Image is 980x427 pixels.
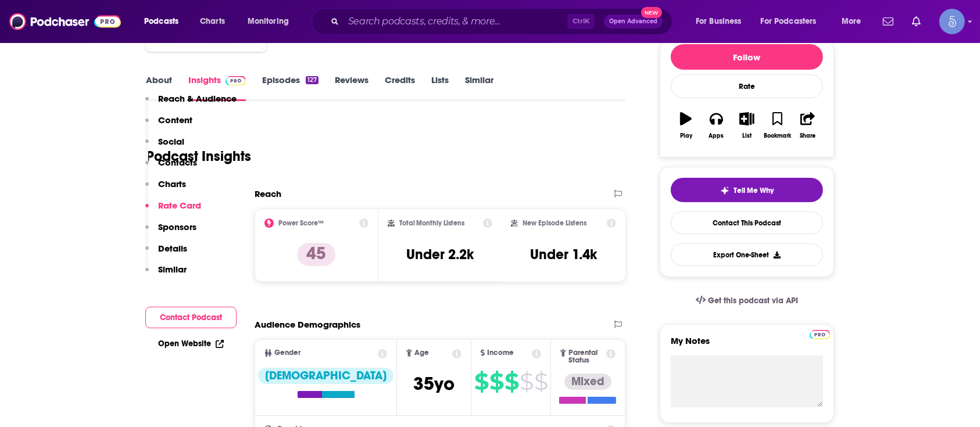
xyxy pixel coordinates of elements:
button: Apps [701,105,731,146]
p: Rate Card [158,200,201,211]
span: Ctrl K [567,14,595,29]
img: Podchaser - Follow, Share and Rate Podcasts [9,10,121,33]
p: Contacts [158,157,197,168]
div: Search podcasts, credits, & more... [323,8,684,35]
a: Get this podcast via API [686,286,807,315]
span: Tell Me Why [734,186,774,195]
button: Similar [145,264,187,285]
p: Social [158,136,184,147]
span: Logged in as Spiral5-G1 [939,9,965,34]
span: $ [474,372,488,391]
a: Reviews [335,74,369,101]
h2: Total Monthly Listens [399,219,465,227]
p: Content [158,114,192,125]
label: My Notes [671,335,823,356]
button: Follow [671,44,823,70]
a: Lists [431,74,449,101]
button: open menu [136,12,194,31]
span: $ [534,372,548,391]
p: Sponsors [158,221,196,232]
p: Reach & Audience [158,93,237,104]
div: Mixed [564,374,611,390]
span: Income [487,349,514,357]
h3: Under 1.4k [530,246,597,263]
span: Get this podcast via API [708,296,798,306]
p: Similar [158,264,187,275]
a: Contact This Podcast [671,211,823,234]
img: User Profile [939,9,965,34]
span: $ [505,372,518,391]
button: Contact Podcast [145,307,237,328]
a: Charts [192,12,232,31]
button: open menu [753,12,834,31]
div: List [742,132,752,139]
div: [DEMOGRAPHIC_DATA] [258,368,394,384]
button: List [732,105,762,146]
button: Details [145,243,187,264]
img: Podchaser Pro [226,76,246,85]
span: $ [489,372,503,391]
img: tell me why sparkle [720,186,729,195]
a: Episodes127 [262,74,319,101]
p: Charts [158,178,186,189]
button: Contacts [145,157,197,178]
span: New [641,7,662,18]
a: Show notifications dropdown [907,12,925,31]
button: Rate Card [145,200,201,221]
h3: Under 2.2k [406,246,474,263]
h2: Power Score™ [278,219,324,227]
span: For Podcasters [761,13,817,30]
div: Rate [671,74,823,98]
button: Social [145,136,184,157]
span: Parental Status [568,349,605,364]
button: Bookmark [762,105,792,146]
button: Show profile menu [939,9,965,34]
a: Show notifications dropdown [878,12,898,31]
button: open menu [834,12,876,31]
button: Export One-Sheet [671,243,823,266]
button: Open AdvancedNew [604,15,663,28]
button: open menu [239,12,304,31]
span: Gender [274,349,301,357]
h2: Reach [255,188,281,199]
a: InsightsPodchaser Pro [188,74,246,101]
button: Charts [145,178,186,200]
span: Podcasts [144,13,178,30]
div: Share [800,132,816,139]
span: Age [414,349,429,357]
span: 35 yo [413,372,455,395]
span: Monitoring [248,13,289,30]
div: Apps [709,132,724,139]
span: $ [520,372,533,391]
div: Bookmark [764,132,791,139]
button: tell me why sparkleTell Me Why [671,178,823,202]
h2: New Episode Listens [523,219,586,227]
div: 127 [306,76,319,84]
p: Details [158,243,187,254]
a: Similar [465,74,493,101]
img: Podchaser Pro [810,330,830,339]
span: More [842,13,861,30]
a: Pro website [810,328,830,339]
button: open menu [688,12,756,31]
a: Open Website [158,339,224,349]
button: Sponsors [145,221,196,243]
button: Play [671,105,701,146]
span: For Business [696,13,742,30]
h2: Audience Demographics [255,319,360,330]
p: 45 [297,243,335,266]
input: Search podcasts, credits, & more... [344,12,567,31]
a: About [146,74,172,101]
button: Share [793,105,823,146]
a: Credits [385,74,415,101]
span: Charts [200,13,225,30]
button: Content [145,114,192,136]
button: Reach & Audience [145,93,237,114]
span: Open Advanced [609,19,657,24]
div: Play [680,132,692,139]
